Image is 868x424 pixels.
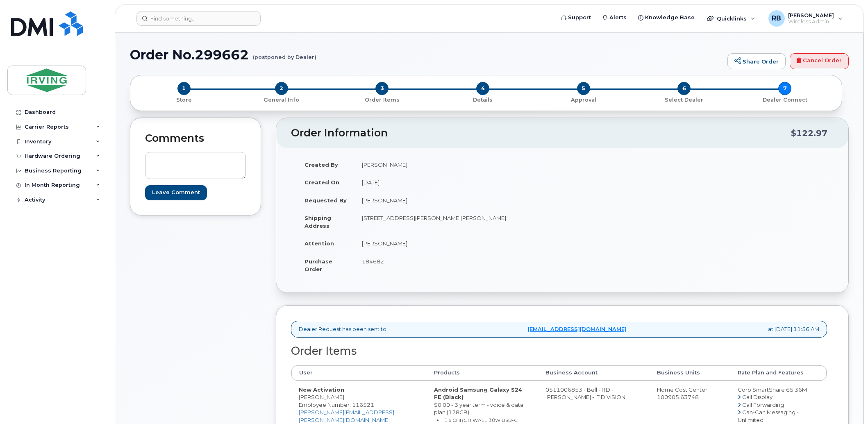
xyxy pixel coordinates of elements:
input: Leave Comment [145,185,207,200]
div: $122.97 [791,125,827,141]
th: Business Account [538,365,650,380]
strong: Created On [304,179,339,186]
span: 2 [275,82,288,95]
span: 4 [476,82,489,95]
div: Home Cost Center: 100905.63748 [657,386,723,401]
td: [DATE] [354,173,556,191]
strong: Purchase Order [304,258,332,272]
span: 6 [677,82,691,95]
a: 4 Details [432,95,533,104]
a: 5 Approval [533,95,634,104]
p: General Info [234,96,329,104]
td: [STREET_ADDRESS][PERSON_NAME][PERSON_NAME] [354,209,556,234]
span: 1 [177,82,191,95]
span: Call Display [742,394,773,400]
div: Dealer Request has been sent to at [DATE] 11:56 AM [291,321,827,338]
h2: Comments [145,133,246,144]
td: [PERSON_NAME] [354,234,556,252]
th: User [291,365,427,380]
span: 184682 [362,258,384,265]
td: [PERSON_NAME] [354,156,556,174]
h2: Order Information [291,127,791,139]
span: 5 [577,82,590,95]
strong: New Activation [299,386,344,393]
td: [PERSON_NAME] [354,191,556,209]
p: Select Dealer [637,96,732,104]
a: Share Order [727,53,786,70]
small: (postponed by Dealer) [253,48,316,60]
h1: Order No.299662 [130,48,723,62]
th: Products [427,365,538,380]
a: Cancel Order [790,53,849,70]
span: Employee Number: 116521 [299,401,374,408]
strong: Attention [304,240,334,247]
strong: Android Samsung Galaxy S24 FE (Black) [434,386,522,401]
span: Can-Can Messaging - Unlimited [738,409,799,423]
a: 3 Order Items [332,95,432,104]
strong: Requested By [304,197,347,204]
p: Store [140,96,228,104]
h2: Order Items [291,345,827,357]
a: 6 Select Dealer [634,95,735,104]
th: Rate Plan and Features [730,365,827,380]
p: Details [436,96,530,104]
p: Approval [536,96,631,104]
a: 1 Store [137,95,231,104]
strong: Created By [304,161,338,168]
a: [EMAIL_ADDRESS][DOMAIN_NAME] [528,325,627,333]
strong: Shipping Address [304,215,331,229]
a: 2 General Info [231,95,332,104]
th: Business Units [650,365,730,380]
a: [PERSON_NAME][EMAIL_ADDRESS][PERSON_NAME][DOMAIN_NAME] [299,409,394,423]
span: 3 [375,82,389,95]
p: Order Items [335,96,429,104]
span: Call Forwarding [742,401,784,408]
